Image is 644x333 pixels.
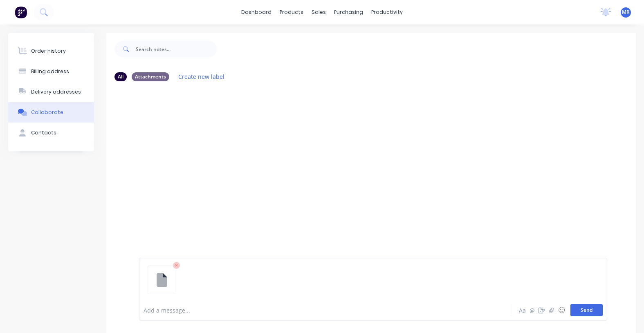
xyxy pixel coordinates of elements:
div: Contacts [31,129,56,136]
button: Contacts [8,123,94,143]
span: MR [622,9,630,16]
div: Billing address [31,68,69,75]
div: All [114,72,127,81]
button: Billing address [8,61,94,82]
button: ☺ [556,305,566,315]
div: purchasing [330,6,367,18]
div: sales [307,6,330,18]
div: Collaborate [31,109,63,116]
button: Collaborate [8,102,94,123]
div: Order history [31,47,66,55]
button: Order history [8,41,94,61]
button: Delivery addresses [8,82,94,102]
button: @ [527,305,537,315]
input: Search notes... [136,41,217,57]
button: Send [570,304,603,316]
a: dashboard [237,6,276,18]
button: Create new label [174,71,229,82]
button: Aa [517,305,527,315]
div: Attachments [132,72,169,81]
div: productivity [367,6,407,18]
div: Delivery addresses [31,88,81,96]
div: products [276,6,307,18]
img: Factory [15,6,27,18]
